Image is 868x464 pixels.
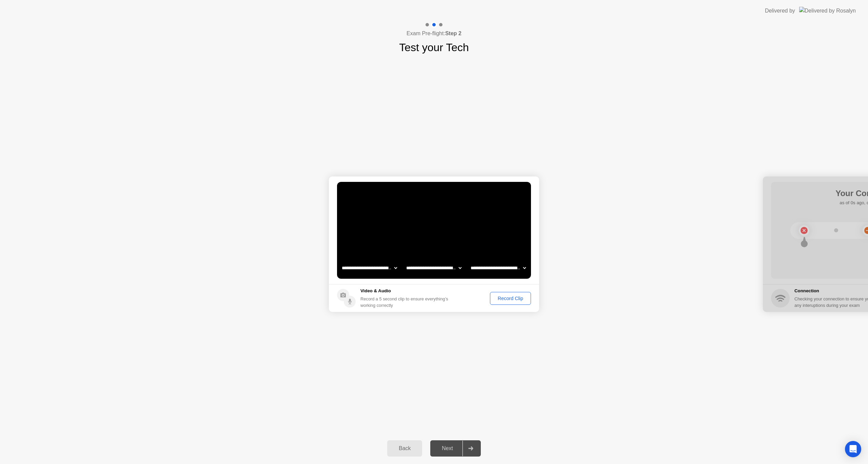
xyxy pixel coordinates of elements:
h5: Video & Audio [360,288,451,294]
div: Record Clip [492,296,529,301]
div: Open Intercom Messenger [845,441,861,457]
div: Next [432,445,462,451]
div: Record a 5 second clip to ensure everything’s working correctly [360,296,451,309]
button: Record Clip [490,292,531,305]
button: Next [430,440,481,457]
h4: Exam Pre-flight: [407,29,461,38]
img: Delivered by Rosalyn [799,7,856,15]
div: Delivered by [765,7,795,15]
select: Available speakers [405,261,463,275]
b: Step 2 [445,30,461,36]
select: Available cameras [340,261,398,275]
div: Back [389,445,420,451]
button: Back [387,440,422,457]
h1: Test your Tech [399,39,469,56]
select: Available microphones [469,261,527,275]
